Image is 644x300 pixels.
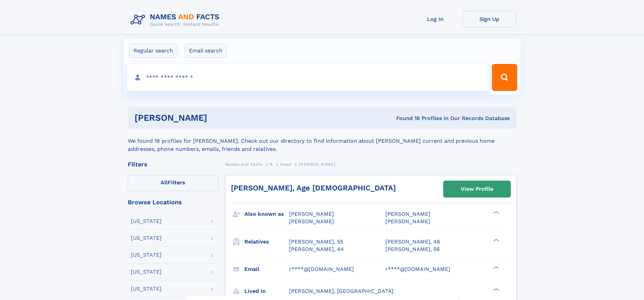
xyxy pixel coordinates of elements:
[131,252,162,258] div: [US_STATE]
[131,286,162,292] div: [US_STATE]
[270,160,273,168] a: R
[492,64,517,91] button: Search Button
[492,265,500,270] div: ❯
[492,287,500,292] div: ❯
[161,179,168,186] span: All
[128,129,517,153] div: We found 18 profiles for [PERSON_NAME]. Check out our directory to find information about [PERSON...
[244,236,289,248] h3: Relatives
[128,199,218,205] div: Browse Locations
[289,238,343,246] a: [PERSON_NAME], 55
[280,162,291,167] span: Read
[185,44,227,58] label: Email search
[461,181,493,197] div: View Profile
[127,64,489,91] input: search input
[131,235,162,241] div: [US_STATE]
[408,11,462,27] a: Log In
[244,208,289,220] h3: Also known as
[385,211,430,217] span: [PERSON_NAME]
[289,246,344,253] a: [PERSON_NAME], 44
[231,184,396,192] a: [PERSON_NAME], Age [DEMOGRAPHIC_DATA]
[385,218,430,225] span: [PERSON_NAME]
[302,115,510,122] div: Found 18 Profiles In Our Records Database
[289,218,334,225] span: [PERSON_NAME]
[299,162,335,167] span: [PERSON_NAME]
[492,238,500,242] div: ❯
[289,211,334,217] span: [PERSON_NAME]
[270,162,273,167] span: R
[128,11,225,29] img: Logo Names and Facts
[225,160,262,168] a: Names and Facts
[385,246,440,253] a: [PERSON_NAME], 56
[492,210,500,215] div: ❯
[444,181,510,197] a: View Profile
[128,161,218,167] div: Filters
[129,44,177,58] label: Regular search
[462,11,517,27] a: Sign Up
[131,269,162,275] div: [US_STATE]
[289,288,393,294] span: [PERSON_NAME], [GEOGRAPHIC_DATA]
[244,285,289,297] h3: Lived in
[244,263,289,275] h3: Email
[128,175,218,191] label: Filters
[131,218,162,224] div: [US_STATE]
[280,160,291,168] a: Read
[385,238,440,246] a: [PERSON_NAME], 46
[135,114,302,122] h1: [PERSON_NAME]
